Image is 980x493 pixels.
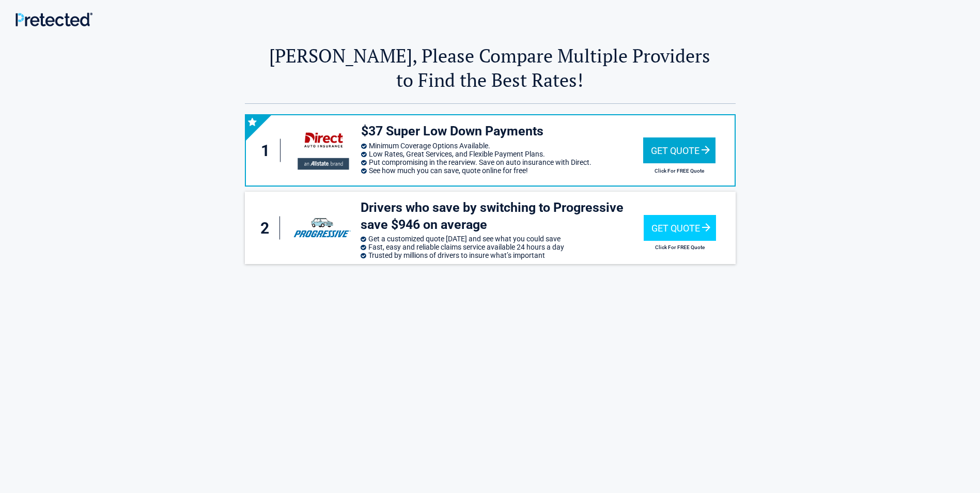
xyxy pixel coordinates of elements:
li: See how much you can save, quote online for free! [361,166,643,175]
h2: Click For FREE Quote [644,244,716,250]
h2: Click For FREE Quote [643,168,715,174]
h3: $37 Super Low Down Payments [361,123,643,140]
div: Get Quote [643,137,715,163]
img: progressive's logo [289,212,355,244]
li: Put compromising in the rearview. Save on auto insurance with Direct. [361,158,643,166]
img: Main Logo [15,12,92,26]
div: 1 [256,139,281,162]
h3: Drivers who save by switching to Progressive save $946 on average [361,199,644,233]
li: Fast, easy and reliable claims service available 24 hours a day [361,243,644,251]
li: Minimum Coverage Options Available. [361,142,643,150]
h2: [PERSON_NAME], Please Compare Multiple Providers to Find the Best Rates! [245,43,736,92]
div: 2 [255,217,280,240]
li: Get a customized quote [DATE] and see what you could save [361,235,644,243]
li: Low Rates, Great Services, and Flexible Payment Plans. [361,150,643,158]
div: Get Quote [644,215,716,241]
img: directauto's logo [289,125,355,176]
li: Trusted by millions of drivers to insure what’s important [361,251,644,259]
